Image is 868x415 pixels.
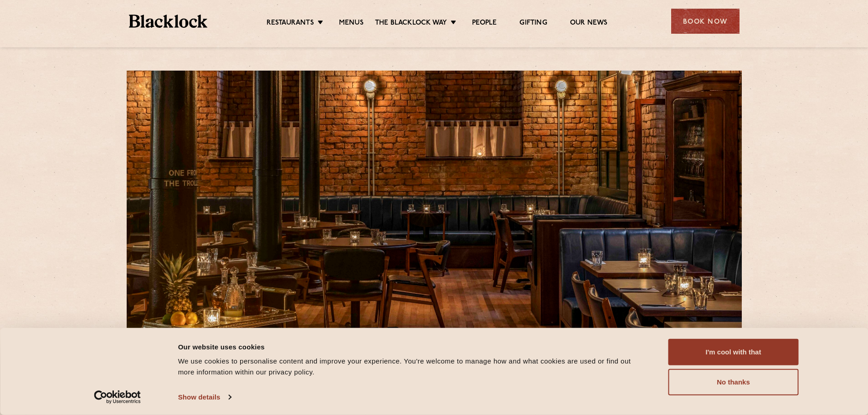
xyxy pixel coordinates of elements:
[375,19,447,29] a: The Blacklock Way
[472,19,497,29] a: People
[519,19,547,29] a: Gifting
[178,390,231,404] a: Show details
[570,19,608,29] a: Our News
[178,356,648,378] div: We use cookies to personalise content and improve your experience. You're welcome to manage how a...
[668,369,799,395] button: No thanks
[671,9,740,34] div: Book Now
[77,390,157,404] a: Usercentrics Cookiebot - opens in a new window
[339,19,364,29] a: Menus
[129,15,208,28] img: BL_Textured_Logo-footer-cropped.svg
[267,19,314,29] a: Restaurants
[178,341,648,352] div: Our website uses cookies
[668,339,799,365] button: I'm cool with that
